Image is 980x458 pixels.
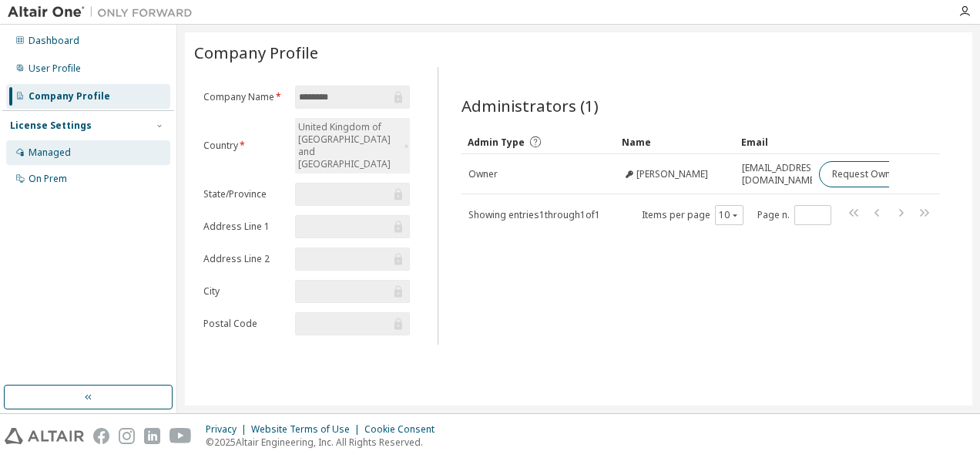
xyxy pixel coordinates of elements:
[203,253,286,265] label: Address Line 2
[203,285,286,298] label: City
[29,62,81,75] div: User Profile
[10,120,92,132] div: License Settings
[741,130,806,154] div: Email
[295,118,410,173] div: United Kingdom of [GEOGRAPHIC_DATA] and [GEOGRAPHIC_DATA]
[742,162,820,187] span: [EMAIL_ADDRESS][DOMAIN_NAME]
[203,188,286,200] label: State/Province
[206,423,251,436] div: Privacy
[8,5,200,20] img: Altair One
[461,95,599,116] span: Administrators (1)
[364,423,444,436] div: Cookie Consent
[29,146,71,159] div: Managed
[468,168,498,180] span: Owner
[203,221,286,233] label: Address Line 1
[206,436,444,449] p: © 2025 Altair Engineering, Inc. All Rights Reserved.
[93,428,109,444] img: facebook.svg
[203,140,286,152] label: Country
[29,173,67,185] div: On Prem
[29,90,110,103] div: Company Profile
[144,428,160,444] img: linkedin.svg
[468,208,600,221] span: Showing entries 1 through 1 of 1
[622,130,729,154] div: Name
[719,209,740,221] button: 10
[169,428,192,444] img: youtube.svg
[296,119,402,173] div: United Kingdom of [GEOGRAPHIC_DATA] and [GEOGRAPHIC_DATA]
[203,91,286,103] label: Company Name
[194,42,318,63] span: Company Profile
[5,428,84,444] img: altair_logo.svg
[636,168,708,180] span: [PERSON_NAME]
[119,428,135,444] img: instagram.svg
[29,35,79,47] div: Dashboard
[468,136,525,149] span: Admin Type
[251,423,364,436] div: Website Terms of Use
[757,205,831,225] span: Page n.
[819,161,949,187] button: Request Owner Change
[203,318,286,330] label: Postal Code
[642,205,743,225] span: Items per page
